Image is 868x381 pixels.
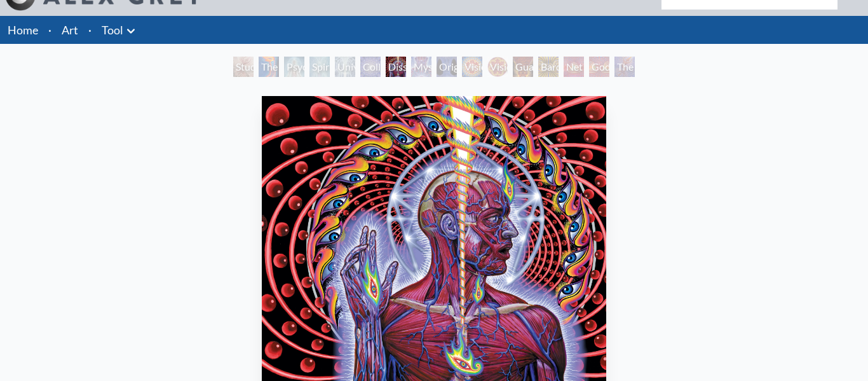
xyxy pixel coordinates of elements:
[411,57,431,77] div: Mystic Eye
[386,57,406,77] div: Dissectional Art for Tool's Lateralus CD
[335,57,355,77] div: Universal Mind Lattice
[284,57,304,77] div: Psychic Energy System
[43,16,57,44] li: ·
[259,57,279,77] div: The Torch
[309,57,330,77] div: Spiritual Energy System
[83,16,97,44] li: ·
[102,21,123,39] a: Tool
[487,57,508,77] div: Vision Crystal Tondo
[437,57,457,77] div: Original Face
[538,57,559,77] div: Bardo Being
[614,57,635,77] div: The Great Turn
[589,57,609,77] div: Godself
[513,57,533,77] div: Guardian of Infinite Vision
[8,23,38,37] a: Home
[564,57,584,77] div: Net of Being
[360,57,381,77] div: Collective Vision
[62,21,78,39] a: Art
[233,57,254,77] div: Study for the Great Turn
[462,57,482,77] div: Vision Crystal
